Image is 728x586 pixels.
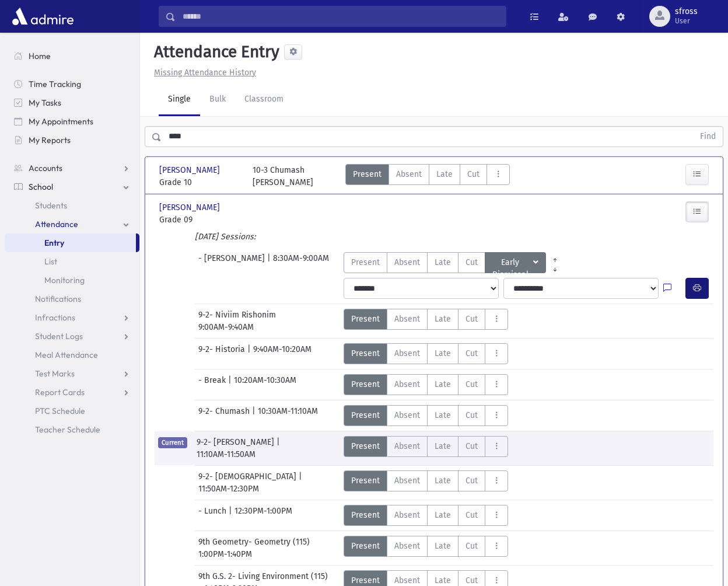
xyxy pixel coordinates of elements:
span: Present [351,378,380,390]
span: Grade 09 [159,214,241,226]
span: List [44,256,57,267]
span: Absent [394,440,420,452]
span: 9-2- Chumash [198,405,252,426]
span: | [252,405,258,426]
span: Late [435,256,451,268]
a: Teacher Schedule [5,420,139,439]
a: My Reports [5,131,139,149]
a: Single [159,83,200,116]
div: 10-3 Chumash [PERSON_NAME] [253,164,313,189]
span: Cut [466,378,478,390]
span: - Break [198,374,228,395]
span: Notifications [35,294,81,304]
span: Early Dismissal [492,256,531,269]
div: AttTypes [344,505,508,526]
span: 9-2- [DEMOGRAPHIC_DATA] [198,470,299,483]
span: - [PERSON_NAME] [198,252,267,273]
span: 9-2- Historia [198,343,247,364]
span: Late [435,509,451,521]
span: Absent [394,347,420,360]
span: Attendance [35,219,78,229]
span: Report Cards [35,387,85,397]
span: - Lunch [198,505,229,526]
span: Absent [394,540,420,552]
span: Infractions [35,312,75,323]
div: AttTypes [345,164,510,189]
span: Late [435,409,451,421]
span: 11:10AM-11:50AM [197,448,256,461]
div: AttTypes [344,536,508,557]
a: Report Cards [5,383,139,402]
i: [DATE] Sessions: [195,232,256,242]
span: My Tasks [29,97,61,108]
a: PTC Schedule [5,402,139,420]
a: Notifications [5,289,139,308]
span: 10:30AM-11:10AM [258,405,318,426]
a: Monitoring [5,271,139,289]
span: | [299,470,304,483]
span: 9th G.S. 2- Living Environment (115) [198,570,330,582]
span: Absent [394,256,420,268]
span: Absent [394,475,420,487]
button: Early Dismissal [485,252,546,273]
span: Student Logs [35,331,83,341]
span: 1:00PM-1:40PM [198,548,252,560]
span: sfross [675,7,698,16]
span: Late [435,475,451,487]
span: Home [29,51,51,61]
span: Grade 10 [159,176,241,189]
a: Time Tracking [5,75,139,93]
span: | [228,374,234,395]
div: AttTypes [344,405,508,426]
h5: Attendance Entry [149,42,279,62]
a: Students [5,196,139,215]
div: AttTypes [344,470,508,491]
img: AdmirePro [9,5,76,28]
span: User [675,16,698,26]
span: Late [435,313,451,325]
span: Absent [396,168,422,180]
span: PTC Schedule [35,406,85,416]
span: | [229,505,235,526]
span: Cut [466,347,478,360]
div: AttTypes [344,436,508,457]
span: Absent [394,409,420,421]
span: Absent [394,313,420,325]
span: Cut [466,475,478,487]
span: 12:30PM-1:00PM [235,505,292,526]
div: AttTypes [344,309,508,330]
span: Late [436,168,453,180]
a: All Prior [546,252,564,261]
span: Meal Attendance [35,350,98,360]
span: [PERSON_NAME] [159,201,222,214]
a: Student Logs [5,327,139,346]
u: Missing Attendance History [154,68,256,78]
a: Bulk [200,83,235,116]
span: Present [351,347,380,360]
span: Late [435,540,451,552]
span: Cut [466,256,478,268]
a: List [5,252,139,271]
a: Missing Attendance History [149,68,256,78]
a: Home [5,47,139,65]
span: Time Tracking [29,79,81,89]
span: Monitoring [44,275,85,285]
span: Present [351,540,380,552]
span: 9:00AM-9:40AM [198,321,254,333]
span: | [267,252,273,273]
span: Late [435,440,451,452]
span: Cut [466,409,478,421]
span: School [29,182,53,192]
span: 9-2- Niviim Rishonim [198,309,278,321]
span: 9-2- [PERSON_NAME] [197,436,276,448]
span: Present [351,409,380,421]
span: | [247,343,253,364]
span: Cut [466,440,478,452]
span: Teacher Schedule [35,424,100,435]
a: My Appointments [5,112,139,131]
input: Search [176,6,506,27]
a: Meal Attendance [5,346,139,364]
a: My Tasks [5,93,139,112]
button: Find [693,127,723,146]
a: Accounts [5,159,139,177]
